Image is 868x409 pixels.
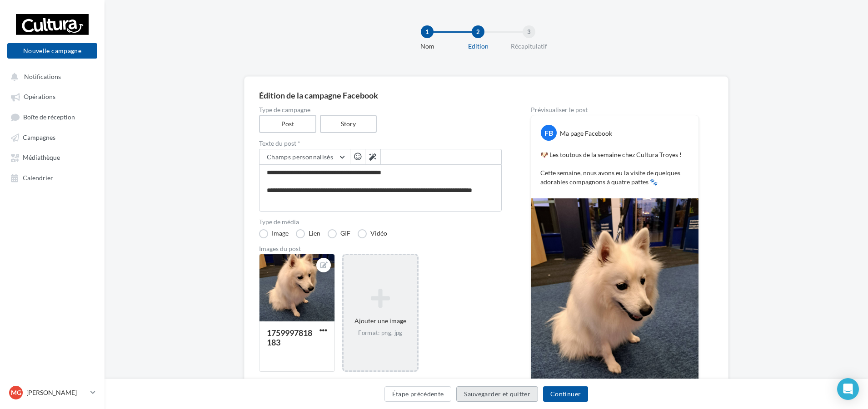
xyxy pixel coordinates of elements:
div: 3 [523,25,535,38]
span: Champs personnalisés [267,153,333,161]
a: Calendrier [5,169,99,186]
a: Médiathèque [5,149,99,165]
a: Campagnes [5,129,99,145]
span: Boîte de réception [23,113,75,121]
button: Champs personnalisés [259,149,350,165]
div: Prévisualiser le post [531,107,699,113]
div: Ma page Facebook [560,129,612,138]
div: 1759997818183 [267,328,312,347]
label: Image [259,229,289,238]
div: Édition de la campagne Facebook [259,91,713,99]
button: Étape précédente [384,386,452,402]
button: Continuer [543,386,588,402]
div: 1 [421,25,434,38]
a: MG [PERSON_NAME] [7,384,97,401]
div: FB [541,125,557,141]
div: Images du post [259,246,502,252]
a: Boîte de réception [5,108,99,125]
label: Post [259,115,316,133]
label: Story [320,115,377,133]
button: Notifications [5,68,95,84]
div: Récapitulatif [500,42,558,51]
span: MG [11,388,21,397]
span: Notifications [24,73,61,80]
div: Edition [449,42,507,51]
button: Nouvelle campagne [7,43,97,59]
span: Calendrier [23,174,53,182]
label: Type de campagne [259,107,502,113]
div: Open Intercom Messenger [837,378,859,400]
label: Type de média [259,219,502,225]
p: 🐶 Les toutous de la semaine chez Cultura Troyes ! Cette semaine, nous avons eu la visite de quelq... [540,150,689,187]
label: Texte du post * [259,140,502,147]
span: Médiathèque [23,154,60,162]
label: Lien [296,229,320,238]
span: Opérations [24,93,55,101]
button: Sauvegarder et quitter [456,386,538,402]
label: GIF [328,229,350,238]
span: Campagnes [23,133,55,141]
p: [PERSON_NAME] [26,388,87,397]
label: Vidéo [358,229,387,238]
div: 2 [472,25,484,38]
a: Opérations [5,88,99,104]
div: Nom [398,42,456,51]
